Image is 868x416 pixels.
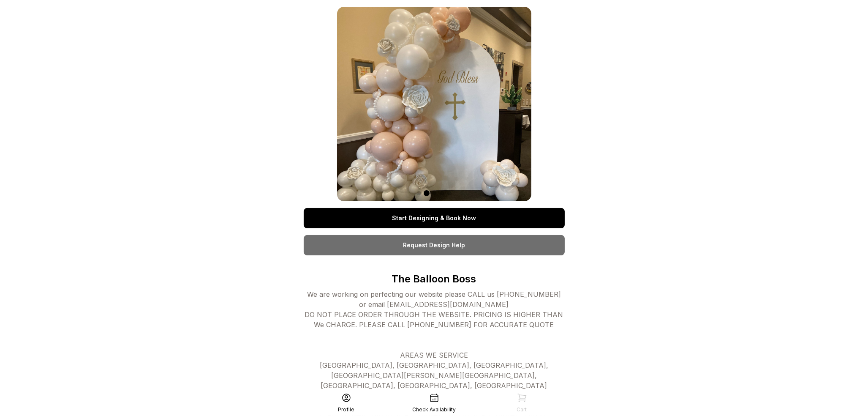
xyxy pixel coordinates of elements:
div: Check Availability [412,406,456,413]
p: The Balloon Boss [304,272,565,286]
a: Request Design Help [304,235,565,255]
a: Start Designing & Book Now [304,208,565,228]
div: Profile [338,406,354,413]
div: Cart [517,406,527,413]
